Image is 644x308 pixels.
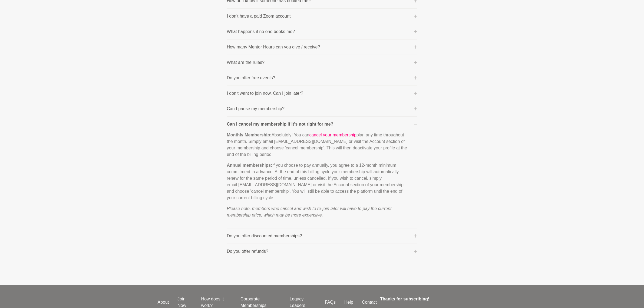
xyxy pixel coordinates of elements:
button: Do you offer discounted memberships? [227,233,417,239]
p: What are the rules? [227,59,265,66]
h4: Thanks for subscribing! [380,296,483,302]
p: Can I cancel my membership if it’s not right for me? [227,121,333,127]
button: How many Mentor Hours can you give / receive? [227,44,417,50]
button: Can I pause my membership? [227,106,417,112]
strong: Monthly Membership: [227,133,272,137]
p: Absolutely! You can plan any time throughout the month. Simply email [EMAIL_ADDRESS][DOMAIN_NAME]... [227,132,409,158]
em: Please note, members who cancel and wish to re-join later will have to pay the current membership... [227,206,392,217]
strong: Annual memberships: [227,163,272,168]
p: I don't have a paid Zoom account [227,13,291,19]
p: Do you offer refunds? [227,248,269,255]
a: Contact [358,299,381,306]
p: I don’t want to join now. Can I join later? [227,90,303,97]
button: What happens if no one books me? [227,28,417,35]
button: Can I cancel my membership if it’s not right for me? [227,121,417,127]
p: If you choose to pay annually, you agree to a 12-month minimum commitment in advance. At the end ... [227,162,409,201]
a: Help [340,299,358,306]
a: FAQs [321,299,340,306]
a: About [153,299,173,306]
button: Do you offer free events? [227,75,417,81]
button: I don’t want to join now. Can I join later? [227,90,417,97]
a: cancel your membership [309,133,356,137]
button: I don't have a paid Zoom account [227,13,417,19]
p: How many Mentor Hours can you give / receive? [227,44,320,50]
p: What happens if no one books me? [227,28,295,35]
p: Do you offer free events? [227,75,275,81]
button: Do you offer refunds? [227,248,417,255]
p: Can I pause my membership? [227,106,285,112]
p: Do you offer discounted memberships? [227,233,302,239]
button: What are the rules? [227,59,417,66]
